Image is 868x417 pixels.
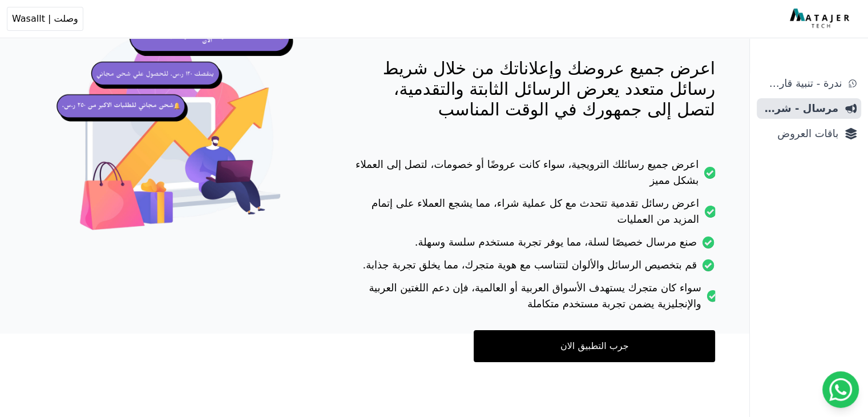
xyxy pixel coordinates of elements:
p: اعرض جميع عروضك وإعلاناتك من خلال شريط رسائل متعدد يعرض الرسائل الثابتة والتقدمية، لتصل إلى جمهور... [353,58,715,120]
li: صنع مرسال خصيصًا لسلة، مما يوفر تجربة مستخدم سلسة وسهلة. [353,234,715,257]
a: جرب التطبيق الان [474,330,715,362]
img: hero [53,8,308,263]
li: سواء كان متجرك يستهدف الأسواق العربية أو العالمية، فإن دعم اللغتين العربية والإنجليزية يضمن تجربة... [353,280,715,319]
li: اعرض جميع رسائلك الترويجية، سواء كانت عروضًا أو خصومات، لتصل إلى العملاء بشكل مميز [353,157,715,195]
button: وصلت | Wasallt [7,7,83,31]
img: MatajerTech Logo [790,9,852,29]
span: وصلت | Wasallt [12,12,78,26]
span: ندرة - تنبية قارب علي النفاذ [761,75,842,91]
li: قم بتخصيص الرسائل والألوان لتتناسب مع هوية متجرك، مما يخلق تجربة جذابة. [353,257,715,280]
span: مرسال - شريط دعاية [761,101,838,117]
li: اعرض رسائل تقدمية تتحدث مع كل عملية شراء، مما يشجع العملاء على إتمام المزيد من العمليات [353,195,715,234]
span: باقات العروض [761,126,838,142]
